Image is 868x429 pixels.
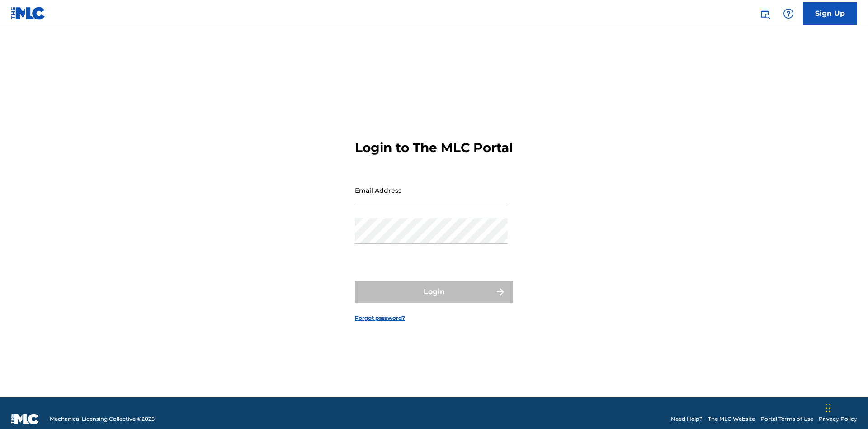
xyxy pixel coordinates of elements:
div: Drag [826,395,831,422]
iframe: Chat Widget [823,386,868,429]
a: Portal Terms of Use [760,415,813,423]
a: Privacy Policy [819,415,857,423]
h3: Login to The MLC Portal [355,140,513,156]
a: Public Search [756,5,774,23]
a: Sign Up [803,2,857,25]
a: Need Help? [671,415,703,423]
div: Help [779,5,797,23]
a: Forgot password? [355,314,405,322]
img: MLC Logo [11,7,46,20]
img: help [783,8,794,19]
a: The MLC Website [708,415,755,423]
img: search [759,8,770,19]
img: logo [11,414,39,424]
span: Mechanical Licensing Collective © 2025 [50,415,155,423]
